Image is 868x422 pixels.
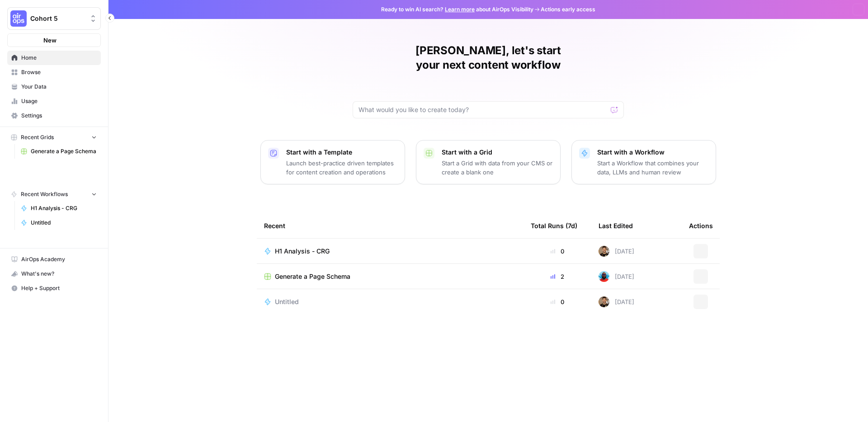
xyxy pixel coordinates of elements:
[7,188,101,201] button: Recent Workflows
[31,204,97,212] span: H1 Analysis - CRG
[353,43,624,72] h1: [PERSON_NAME], let's start your next content workflow
[531,272,584,281] div: 2
[17,216,101,230] a: Untitled
[21,255,97,263] span: AirOps Academy
[531,213,577,238] div: Total Runs (7d)
[286,148,397,157] p: Start with a Template
[599,296,609,307] img: 36rz0nf6lyfqsoxlb67712aiq2cf
[7,252,101,267] a: AirOps Academy
[21,83,97,91] span: Your Data
[21,133,54,141] span: Recent Grids
[286,159,397,177] p: Launch best-practice driven templates for content creation and operations
[7,65,101,80] a: Browse
[8,267,100,281] div: What's new?
[264,272,516,281] a: Generate a Page Schema
[445,6,475,13] a: Learn more
[442,159,553,177] p: Start a Grid with data from your CMS or create a blank one
[599,271,634,282] div: [DATE]
[541,5,595,14] span: Actions early access
[31,219,97,227] span: Untitled
[275,272,350,281] span: Generate a Page Schema
[7,108,101,123] a: Settings
[599,296,634,307] div: [DATE]
[31,147,97,155] span: Generate a Page Schema
[21,97,97,105] span: Usage
[7,94,101,108] a: Usage
[7,80,101,94] a: Your Data
[264,297,516,306] a: Untitled
[381,5,533,14] span: Ready to win AI search? about AirOps Visibility
[275,297,299,306] span: Untitled
[531,247,584,256] div: 0
[689,213,713,238] div: Actions
[7,267,101,281] button: What's new?
[21,284,97,292] span: Help + Support
[599,271,609,282] img: om7kq3n9tbr8divsi7z55l59x7jq
[7,51,101,65] a: Home
[7,33,101,47] button: New
[264,213,516,238] div: Recent
[21,112,97,120] span: Settings
[599,246,609,257] img: 36rz0nf6lyfqsoxlb67712aiq2cf
[30,14,85,23] span: Cohort 5
[416,140,561,184] button: Start with a GridStart a Grid with data from your CMS or create a blank one
[571,140,716,184] button: Start with a WorkflowStart a Workflow that combines your data, LLMs and human review
[21,190,68,198] span: Recent Workflows
[21,68,97,76] span: Browse
[264,247,516,256] a: H1 Analysis - CRG
[597,148,708,157] p: Start with a Workflow
[359,105,607,114] input: What would you like to create today?
[599,246,634,257] div: [DATE]
[7,281,101,295] button: Help + Support
[275,247,330,256] span: H1 Analysis - CRG
[17,144,101,159] a: Generate a Page Schema
[599,213,633,238] div: Last Edited
[43,36,57,45] span: New
[597,159,708,177] p: Start a Workflow that combines your data, LLMs and human review
[7,7,101,30] button: Workspace: Cohort 5
[442,148,553,157] p: Start with a Grid
[260,140,405,184] button: Start with a TemplateLaunch best-practice driven templates for content creation and operations
[17,201,101,216] a: H1 Analysis - CRG
[531,297,584,306] div: 0
[7,131,101,144] button: Recent Grids
[10,10,27,27] img: Cohort 5 Logo
[21,54,97,62] span: Home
